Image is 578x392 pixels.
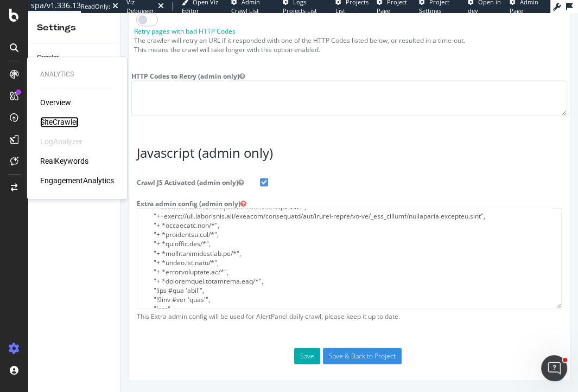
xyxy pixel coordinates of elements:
[8,165,131,174] span: Crawl JS Activated (admin only)
[118,165,123,174] button: Crawl JS Activated (admin only)
[174,335,200,351] button: Save
[37,22,111,34] div: Settings
[202,335,281,351] input: Save & Back to Project
[119,59,124,68] button: HTTP Codes to Retry (admin only)
[541,355,567,381] iframe: Intercom live chat
[40,97,71,108] a: Overview
[40,136,82,147] div: LogAnalyzer
[81,2,110,11] div: ReadOnly:
[37,52,112,63] a: Crawler
[40,175,114,186] a: EngagementAnalytics
[3,55,132,68] label: HTTP Codes to Retry (admin only)
[40,70,114,79] div: Analytics
[37,52,59,63] div: Crawler
[14,23,447,41] p: The crawler will retry an URL if it responded with one of the HTTP Codes listed below, or resulte...
[16,195,441,295] textarea: { "lorem": ["ipsu"], "dolo": { "sit_amet_conse": [ "- *adipiscin.elitseddoe.tem/inc/*", "- utlab:...
[8,182,134,195] label: Extra admin config (admin only)
[16,133,441,147] h3: Javascript (admin only)
[16,299,441,308] span: This Extra admin config will be used for AlertPanel daily crawl, please keep it up to date.
[40,156,88,166] a: RealKeywords
[40,117,79,127] a: SiteCrawler
[14,14,115,23] label: Retry pages with bad HTTP Codes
